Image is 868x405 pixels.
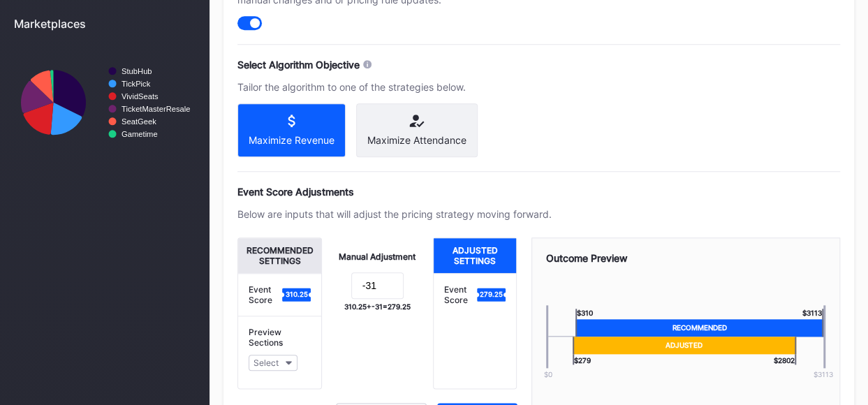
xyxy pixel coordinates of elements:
[249,327,311,348] div: Preview Sections
[237,59,360,71] div: Select Algorithm Objective
[249,134,334,146] div: Maximize Revenue
[575,319,823,337] div: Recommended
[285,290,307,298] text: 310.25
[575,309,593,319] div: $ 310
[237,186,840,198] div: Event Score Adjustments
[122,67,152,75] text: StubHub
[122,92,159,101] text: VividSeats
[122,105,190,113] text: TicketMasterResale
[249,355,297,371] button: Select
[14,41,196,163] svg: Chart title
[238,238,321,273] div: Recommended Settings
[122,130,158,138] text: Gametime
[237,81,552,93] div: Tailor the algorithm to one of the strategies below.
[573,354,591,364] div: $ 279
[122,117,156,126] text: SeatGeek
[802,309,823,319] div: $ 3113
[253,358,279,368] div: Select
[249,284,282,305] div: Event Score
[774,354,796,364] div: $ 2802
[14,17,196,31] div: Marketplaces
[344,302,411,311] div: 310.25 + -31 = 279.25
[444,284,478,305] div: Event Score
[799,370,848,378] div: $ 3113
[237,208,552,220] div: Below are inputs that will adjust the pricing strategy moving forward.
[546,252,826,264] div: Outcome Preview
[434,238,517,273] div: Adjusted Settings
[339,251,415,262] div: Manual Adjustment
[480,290,503,298] text: 279.25
[122,80,151,88] text: TickPick
[524,370,573,378] div: $0
[367,134,466,146] div: Maximize Attendance
[573,337,796,354] div: Adjusted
